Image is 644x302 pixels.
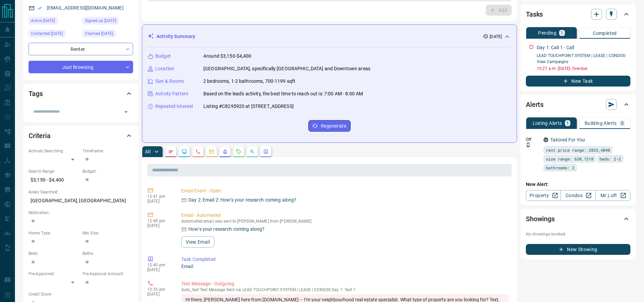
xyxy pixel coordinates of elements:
[526,96,630,113] div: Alerts
[155,65,174,72] p: Location
[560,31,563,35] p: 1
[82,168,133,174] p: Budget:
[82,30,133,39] div: Sat Sep 13 2025
[82,250,133,257] p: Baths:
[29,174,79,186] p: $3,150 - $4,400
[31,17,55,24] span: Active [DATE]
[147,219,171,223] p: 12:40 pm
[147,199,171,204] p: [DATE]
[490,34,502,40] p: [DATE]
[546,164,574,171] span: bathrooms: 2
[181,263,509,270] p: Email
[147,287,171,292] p: 12:35 pm
[203,53,252,60] p: Around $3,150-$4,400
[29,86,133,102] div: Tags
[155,90,188,97] p: Activity Pattern
[82,271,133,277] p: Pre-Approval Amount:
[157,33,195,40] p: Activity Summary
[181,256,509,263] p: Task Completed
[121,107,131,117] button: Open
[155,78,184,85] p: Size & Rooms
[526,211,630,227] div: Showings
[188,196,296,204] p: Day 2: Email 2: How’s your research coming along?
[526,244,630,255] button: New Showing
[147,292,171,297] p: [DATE]
[29,148,79,154] p: Actively Searching:
[181,187,509,194] p: Email Event - Open
[203,103,294,110] p: Listing #C8295920 at [STREET_ADDRESS]
[148,30,511,43] div: Activity Summary[DATE]
[263,149,269,154] svg: Agent Actions
[195,149,201,154] svg: Calls
[29,210,133,216] p: Motivation:
[585,121,617,126] p: Building Alerts
[533,121,562,126] p: Listing Alerts
[181,219,509,224] p: Automated email was sent to [PERSON_NAME] from [PERSON_NAME]
[546,147,610,153] span: rent price range: 2835,4840
[29,30,79,39] div: Sat Sep 13 2025
[526,136,539,143] p: Off
[181,287,199,292] span: auto_text
[236,149,241,154] svg: Requests
[147,194,171,199] p: 12:41 pm
[47,5,124,11] a: [EMAIL_ADDRESS][DOMAIN_NAME]
[29,230,79,236] p: Home Type:
[29,189,133,195] p: Areas Searched:
[29,128,133,144] div: Criteria
[147,267,171,272] p: [DATE]
[537,44,574,51] p: Day 1: Call 1 - Call
[526,231,630,237] p: No showings booked
[526,6,630,22] div: Tasks
[181,212,509,219] p: Email - Automated
[85,17,116,24] span: Signed up [DATE]
[29,271,79,277] p: Pre-Approved:
[155,103,193,110] p: Repeated Interest
[544,137,548,142] div: mrloft.ca
[526,190,561,201] a: Property
[181,236,214,248] button: View Email
[600,155,621,162] span: beds: 2-2
[203,90,363,97] p: Based on the lead's activity, the best time to reach out is: 7:00 AM - 8:00 AM
[181,287,509,292] p: Text Message Sent via LEAD TOUCHPOINT SYSTEM | LEASE | CONDOS Day 1: Text 1
[222,149,228,154] svg: Listing Alerts
[560,190,595,201] a: Condos
[593,31,617,36] p: Completed
[29,61,133,73] div: Just Browsing
[526,9,543,20] h2: Tasks
[155,53,171,60] p: Budget
[37,6,42,11] svg: Email Verified
[29,195,133,206] p: [GEOGRAPHIC_DATA], [GEOGRAPHIC_DATA]
[31,30,63,37] span: Contacted [DATE]
[526,143,531,147] svg: Push Notification Only
[168,149,173,154] svg: Notes
[188,226,264,233] p: How’s your research coming along?
[546,155,593,162] span: size range: 630,1318
[526,181,630,188] p: New Alert:
[526,99,544,110] h2: Alerts
[526,76,630,87] button: New Task
[29,17,79,26] div: Sat Sep 13 2025
[621,121,624,126] p: 0
[82,17,133,26] div: Tue Aug 05 2025
[537,65,630,72] p: 10:27 a.m. [DATE] - Overdue
[203,78,295,85] p: 2 bedrooms, 1-2 bathrooms, 700-1199 sqft
[566,121,569,126] p: 1
[538,31,556,35] p: Pending
[82,230,133,236] p: Min Size:
[526,213,555,224] h2: Showings
[29,130,51,141] h2: Criteria
[203,65,370,72] p: [GEOGRAPHIC_DATA], specifically [GEOGRAPHIC_DATA] and Downtown areas
[145,149,150,154] p: All
[308,120,351,132] button: Regenerate
[209,149,214,154] svg: Emails
[537,53,626,64] a: LEAD TOUCHPOINT SYSTEM | LEASE | CONDOS- View Campaigns
[29,168,79,174] p: Search Range:
[147,263,171,267] p: 12:40 pm
[250,149,255,154] svg: Opportunities
[29,43,133,55] div: Renter
[82,148,133,154] p: Timeframe:
[29,250,79,257] p: Beds:
[29,88,42,99] h2: Tags
[29,291,133,297] p: Credit Score:
[182,149,187,154] svg: Lead Browsing Activity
